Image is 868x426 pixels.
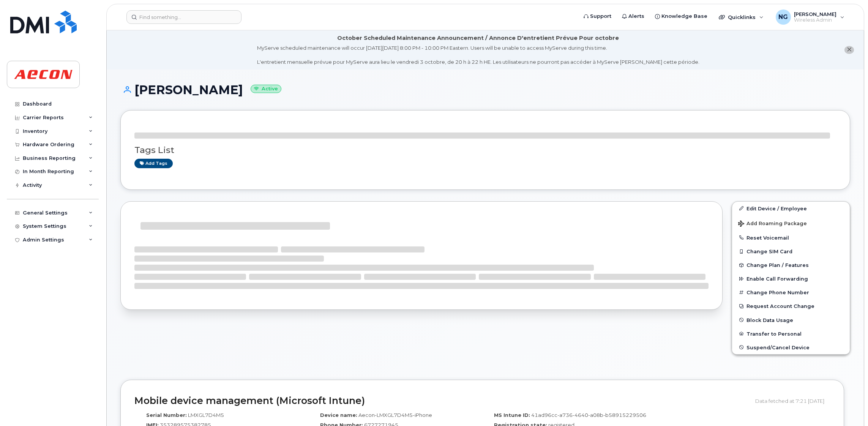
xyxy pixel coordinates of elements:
div: MyServe scheduled maintenance will occur [DATE][DATE] 8:00 PM - 10:00 PM Eastern. Users will be u... [257,44,699,66]
span: Enable Call Forwarding [746,276,808,282]
button: Transfer to Personal [732,327,850,341]
span: LMXGL7D4M5 [188,412,224,418]
a: Edit Device / Employee [732,202,850,215]
h1: [PERSON_NAME] [120,83,850,96]
button: Add Roaming Package [732,215,850,231]
span: Add Roaming Package [738,221,807,228]
div: Data fetched at 7:21 [DATE] [755,394,830,408]
button: Request Account Change [732,299,850,313]
button: Reset Voicemail [732,231,850,245]
span: Change Plan / Features [746,262,809,268]
button: Change Plan / Features [732,258,850,272]
a: Add tags [134,159,173,168]
small: Active [251,85,281,93]
label: Serial Number: [146,412,187,419]
div: October Scheduled Maintenance Announcement / Annonce D'entretient Prévue Pour octobre [337,34,619,42]
label: Device name: [320,412,357,419]
h2: Mobile device management (Microsoft Intune) [134,396,750,406]
button: Suspend/Cancel Device [732,341,850,354]
span: Aecon-LMXGL7D4M5-iPhone [358,412,432,418]
h3: Tags List [134,145,836,155]
button: Enable Call Forwarding [732,272,850,286]
button: close notification [844,46,854,54]
button: Block Data Usage [732,313,850,327]
label: MS Intune ID: [494,412,530,419]
button: Change SIM Card [732,245,850,258]
button: Change Phone Number [732,286,850,299]
span: 41ad96cc-a736-4640-a08b-b58915229506 [531,412,646,418]
span: Suspend/Cancel Device [746,344,810,350]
